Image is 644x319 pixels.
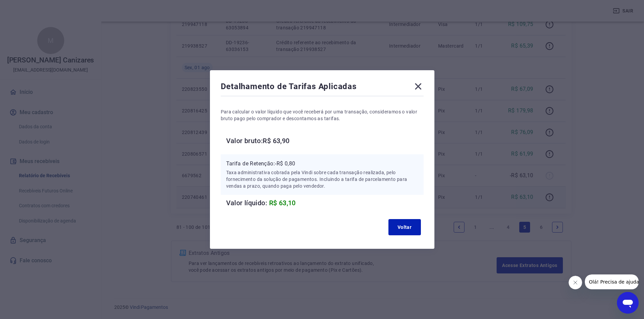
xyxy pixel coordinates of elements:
[226,135,424,146] h6: Valor bruto: R$ 63,90
[226,160,418,168] p: Tarifa de Retenção: -R$ 0,80
[569,276,582,289] iframe: Fechar mensagem
[269,199,296,207] span: R$ 63,10
[4,5,57,10] span: Olá! Precisa de ajuda?
[585,274,639,289] iframe: Mensagem da empresa
[388,219,421,235] button: Voltar
[221,81,424,95] div: Detalhamento de Tarifas Aplicadas
[226,169,418,189] p: Taxa administrativa cobrada pela Vindi sobre cada transação realizada, pelo fornecimento da soluç...
[221,108,424,122] p: Para calcular o valor líquido que você receberá por uma transação, consideramos o valor bruto pag...
[226,197,424,208] h6: Valor líquido:
[617,292,639,314] iframe: Botão para abrir a janela de mensagens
